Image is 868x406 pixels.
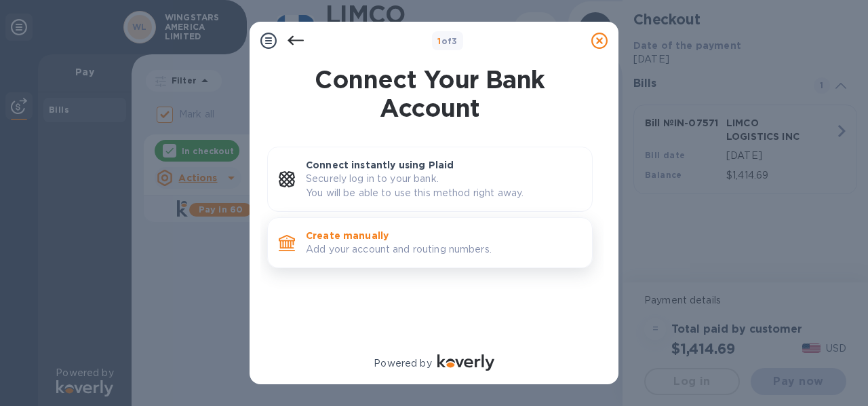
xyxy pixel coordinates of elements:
[306,229,581,242] p: Create manually
[306,242,581,257] p: Add your account and routing numbers.
[437,36,458,46] b: of 3
[262,65,598,122] h1: Connect Your Bank Account
[374,356,431,371] p: Powered by
[437,354,494,371] img: Logo
[306,172,581,200] p: Securely log in to your bank. You will be able to use this method right away.
[437,36,441,46] span: 1
[306,158,581,172] p: Connect instantly using Plaid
